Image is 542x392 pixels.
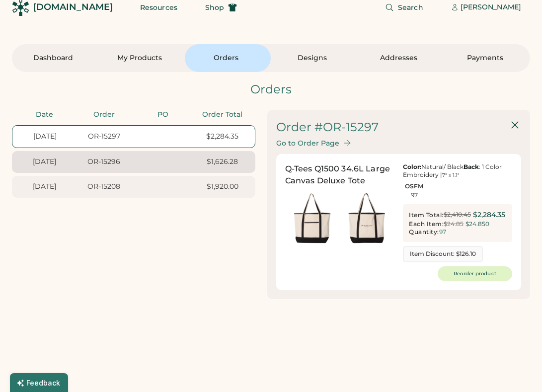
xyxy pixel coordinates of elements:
div: Addresses [367,53,430,63]
div: 97 [439,229,446,235]
div: $1,626.28 [196,157,249,167]
div: Natural/ Black : 1 Color Embroidery | [403,163,512,179]
div: Item Discount: $126.10 [410,250,476,258]
iframe: Front Chat [495,347,538,390]
div: [DATE] [18,182,71,192]
s: $24.85 [444,220,464,228]
div: Designs [281,53,343,63]
s: $2,410.45 [444,211,471,218]
div: Go to Order Page [276,139,339,148]
img: generate-image [285,191,340,245]
div: Order [77,110,130,120]
div: OR-15208 [77,182,130,192]
div: Order Total [196,110,249,120]
div: $2,284.35 [196,132,249,142]
div: Each Item: [409,220,444,228]
span: Search [398,4,423,11]
div: PO [137,110,190,120]
div: Date [18,110,71,120]
div: [PERSON_NAME] [461,2,521,12]
div: Quantity: [409,228,439,236]
strong: Back [464,163,479,170]
strong: Color: [403,163,421,170]
button: Reorder product [438,266,512,281]
div: 97 [411,192,418,199]
font: 7" x 1.1" [442,172,460,178]
div: Dashboard [22,53,84,63]
div: $1,920.00 [196,182,249,192]
div: OR-15297 [77,132,131,142]
div: OR-15296 [77,157,130,167]
div: $24.850 [465,220,489,229]
div: [DATE] [18,132,72,142]
div: Orders [195,53,257,63]
div: Orders [12,81,530,98]
div: [DATE] [18,157,71,167]
div: Order #OR-15297 [276,119,379,136]
div: Item Total: [409,211,444,219]
div: My Products [108,53,171,63]
div: $2,284.35 [473,210,505,220]
span: Shop [205,4,224,11]
div: Payments [454,53,516,63]
div: [DOMAIN_NAME] [33,1,113,13]
div: Q-Tees Q1500 34.6L Large Canvas Deluxe Tote [285,163,394,187]
div: OSFM [405,183,423,190]
img: generate-image [339,191,394,245]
